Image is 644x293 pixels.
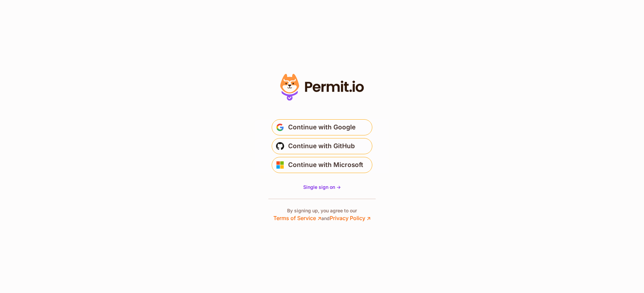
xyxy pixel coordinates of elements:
[272,157,372,173] button: Continue with Microsoft
[273,215,321,221] a: Terms of Service ↗
[288,122,356,133] span: Continue with Google
[288,141,355,152] span: Continue with GitHub
[303,184,341,191] a: Single sign on ->
[272,138,372,154] button: Continue with GitHub
[330,215,371,221] a: Privacy Policy ↗
[272,119,372,135] button: Continue with Google
[303,184,341,190] span: Single sign on ->
[273,207,371,222] p: By signing up, you agree to our and
[288,160,363,170] span: Continue with Microsoft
